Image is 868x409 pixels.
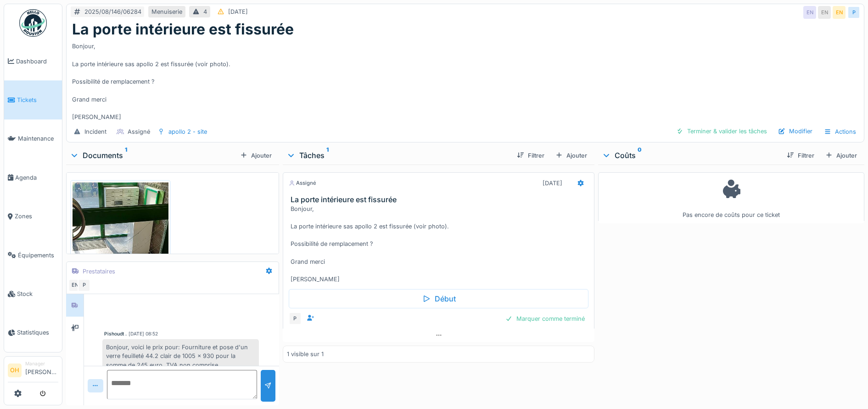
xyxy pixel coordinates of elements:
[638,150,642,161] sup: 0
[72,38,858,121] div: Bonjour, La porte intérieure sas apollo 2 est fissurée (voir photo). Possibilité de remplacement ...
[326,150,329,161] sup: 1
[25,360,58,367] div: Manager
[286,150,510,161] div: Tâches
[83,267,115,276] div: Prestataires
[552,149,591,162] div: Ajouter
[803,6,816,19] div: EN
[25,360,58,380] li: [PERSON_NAME]
[68,279,81,292] div: EN
[818,6,831,19] div: EN
[783,149,818,162] div: Filtrer
[822,149,861,162] div: Ajouter
[15,173,58,182] span: Agenda
[604,176,858,219] div: Pas encore de coûts pour ce ticket
[4,236,62,274] a: Équipements
[289,289,589,308] div: Début
[602,150,779,161] div: Coûts
[4,313,62,352] a: Statistiques
[289,312,302,325] div: P
[4,274,62,313] a: Stock
[102,339,259,382] div: Bonjour, voici le prix pour: Fourniture et pose d'un verre feuilleté 44.2 clair de 1005 x 930 pou...
[4,42,62,80] a: Dashboard
[287,350,324,358] div: 1 visible sur 1
[8,360,58,382] a: OH Manager[PERSON_NAME]
[289,179,316,187] div: Assigné
[125,150,127,161] sup: 1
[4,158,62,197] a: Agenda
[84,127,106,136] div: Incident
[151,7,182,16] div: Menuiserie
[847,6,860,19] div: P
[18,134,58,143] span: Maintenance
[104,330,127,337] div: Pishoudt .
[70,150,236,161] div: Documents
[72,21,294,38] h1: La porte intérieure est fissurée
[203,7,207,16] div: 4
[78,279,90,292] div: P
[4,197,62,236] a: Zones
[672,125,771,137] div: Terminer & valider les tâches
[543,179,562,187] div: [DATE]
[4,80,62,119] a: Tickets
[820,125,860,138] div: Actions
[15,212,58,221] span: Zones
[16,57,58,66] span: Dashboard
[774,125,816,137] div: Modifier
[513,149,548,162] div: Filtrer
[129,330,158,337] div: [DATE] 08:52
[73,182,168,391] img: vk3zti3f3pq60k4w455br25nxyb0
[291,204,591,284] div: Bonjour, La porte intérieure sas apollo 2 est fissurée (voir photo). Possibilité de remplacement ...
[18,251,58,260] span: Équipements
[228,7,248,16] div: [DATE]
[84,7,141,16] div: 2025/08/146/06284
[17,96,58,104] span: Tickets
[17,328,58,337] span: Statistiques
[833,6,846,19] div: EN
[4,119,62,158] a: Maintenance
[168,127,207,136] div: apollo 2 - site
[17,290,58,298] span: Stock
[236,149,275,162] div: Ajouter
[8,364,22,377] li: OH
[19,9,47,37] img: Badge_color-CXgf-gQk.svg
[128,127,150,136] div: Assigné
[291,195,591,204] h3: La porte intérieure est fissurée
[502,312,588,325] div: Marquer comme terminé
